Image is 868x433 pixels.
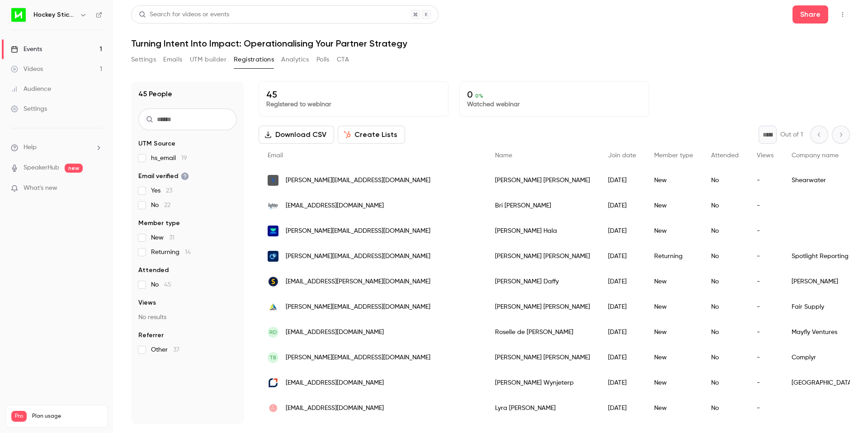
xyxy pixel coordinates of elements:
div: No [702,320,748,345]
div: Bri [PERSON_NAME] [486,193,599,218]
div: [PERSON_NAME] Wynjeterp [486,370,599,395]
div: [DATE] [599,168,645,193]
img: spotlightreporting.com [268,251,278,262]
span: [PERSON_NAME][EMAIL_ADDRESS][DOMAIN_NAME] [286,176,430,185]
div: New [645,345,702,370]
div: Settings [11,104,47,113]
div: [DATE] [599,320,645,345]
div: No [702,244,748,269]
div: New [645,370,702,395]
img: pragmaworld.net [268,377,278,388]
div: Roselle de [PERSON_NAME] [486,320,599,345]
div: [DATE] [599,218,645,244]
div: Events [11,45,42,54]
span: [EMAIL_ADDRESS][DOMAIN_NAME] [286,328,384,337]
div: New [645,320,702,345]
span: Rd [269,328,277,336]
iframe: Noticeable Trigger [91,184,102,193]
p: Registered to webinar [266,100,441,109]
button: UTM builder [190,52,226,67]
img: fairsupply.com.au [268,301,278,312]
span: [EMAIL_ADDRESS][DOMAIN_NAME] [286,378,384,388]
span: [EMAIL_ADDRESS][DOMAIN_NAME] [286,404,384,413]
div: New [645,395,702,421]
div: - [748,345,783,370]
div: Returning [645,244,702,269]
span: [EMAIL_ADDRESS][PERSON_NAME][DOMAIN_NAME] [286,277,430,287]
div: [PERSON_NAME] [PERSON_NAME] [486,345,599,370]
div: [PERSON_NAME] Daffy [486,269,599,294]
span: Company name [792,152,839,159]
div: No [702,193,748,218]
div: No [702,168,748,193]
div: New [645,294,702,320]
span: Referrer [138,331,164,340]
span: 0 % [475,93,483,99]
div: Audience [11,85,51,94]
p: 45 [266,89,441,100]
li: help-dropdown-opener [11,143,102,152]
span: Returning [151,248,191,257]
div: New [645,168,702,193]
div: No [702,395,748,421]
div: No [702,345,748,370]
span: New [151,233,175,242]
span: [PERSON_NAME][EMAIL_ADDRESS][DOMAIN_NAME] [286,353,430,362]
div: New [645,218,702,244]
img: shearwater.co [268,175,278,186]
div: [DATE] [599,345,645,370]
span: UTM Source [138,139,175,148]
img: thehomebasedworker.com [268,403,278,414]
span: [PERSON_NAME][EMAIL_ADDRESS][DOMAIN_NAME] [286,252,430,261]
h1: Turning Intent Into Impact: Operationalising Your Partner Strategy [131,38,850,49]
img: upsure.com.au [268,226,278,236]
span: [EMAIL_ADDRESS][DOMAIN_NAME] [286,201,384,211]
div: No [702,218,748,244]
div: - [748,193,783,218]
button: Registrations [234,52,274,67]
div: - [748,218,783,244]
span: Attended [711,152,739,159]
span: 14 [185,249,191,255]
button: CTA [337,52,349,67]
img: styck.com.au [268,276,278,287]
div: - [748,269,783,294]
div: [DATE] [599,370,645,395]
span: Yes [151,186,172,195]
div: New [645,269,702,294]
h6: Hockey Stick Advisory [33,10,76,19]
span: Help [24,143,37,152]
a: SpeakerHub [24,163,59,173]
div: Search for videos or events [139,10,229,19]
button: Share [793,5,828,24]
button: Analytics [281,52,309,67]
div: No [702,370,748,395]
h1: 45 People [138,89,172,99]
div: Lyra [PERSON_NAME] [486,395,599,421]
img: Hockey Stick Advisory [11,8,26,22]
span: 45 [164,282,171,288]
div: - [748,168,783,193]
span: Email verified [138,172,189,181]
span: TB [269,353,277,362]
span: Member type [654,152,693,159]
div: [PERSON_NAME] [PERSON_NAME] [486,294,599,320]
span: Attended [138,266,169,275]
div: [DATE] [599,193,645,218]
button: Polls [316,52,330,67]
span: No [151,201,170,210]
div: Videos [11,65,43,74]
span: 23 [166,188,172,194]
span: Views [757,152,774,159]
span: 37 [173,347,179,353]
button: Emails [163,52,182,67]
span: 31 [169,235,175,241]
span: [PERSON_NAME][EMAIL_ADDRESS][DOMAIN_NAME] [286,226,430,236]
button: Download CSV [259,126,334,144]
span: What's new [24,184,57,193]
span: Name [495,152,512,159]
div: [PERSON_NAME] [PERSON_NAME] [486,168,599,193]
span: hs_email [151,154,187,163]
div: [DATE] [599,244,645,269]
p: Out of 1 [780,130,803,139]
